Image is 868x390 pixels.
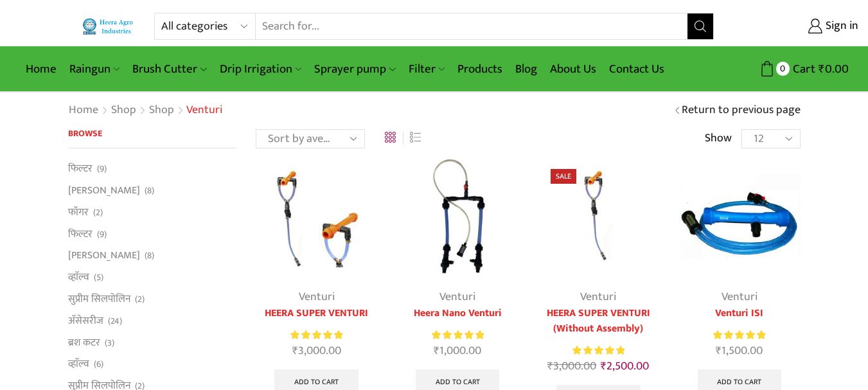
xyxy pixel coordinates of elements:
a: Return to previous page [682,102,801,119]
span: (8) [145,184,154,197]
a: फॉगर [68,201,89,223]
img: Venturi ISI [678,156,800,278]
span: Show [705,130,732,147]
a: Raingun [63,54,126,84]
a: Shop [148,102,175,119]
a: व्हाॅल्व [68,267,89,288]
bdi: 0.00 [819,59,849,79]
span: Rated out of 5 [713,328,765,342]
a: [PERSON_NAME] [68,180,140,202]
a: Shop [111,102,137,119]
select: Shop order [256,129,365,148]
div: Rated 5.00 out of 5 [290,328,342,342]
span: ₹ [434,341,439,360]
span: (24) [108,315,122,328]
img: Heera Nano Venturi [396,156,518,278]
a: Products [451,54,509,84]
a: About Us [544,54,603,84]
a: HEERA SUPER VENTURI (Without Assembly) [538,306,659,337]
a: Sign in [733,15,858,38]
div: Rated 5.00 out of 5 [713,328,765,342]
span: Cart [790,60,815,78]
span: Rated out of 5 [290,328,342,342]
a: Venturi [299,287,335,306]
span: Sign in [822,18,858,35]
a: ब्रश कटर [68,332,100,353]
a: Contact Us [603,54,671,84]
span: (2) [93,206,103,219]
span: Rated out of 5 [432,328,484,342]
span: (6) [94,358,103,371]
a: [PERSON_NAME] [68,245,140,267]
a: 0 Cart ₹0.00 [727,57,849,81]
span: (3) [105,337,114,350]
a: Brush Cutter [126,54,213,84]
span: ₹ [292,341,298,360]
a: HEERA SUPER VENTURI [256,306,377,321]
bdi: 2,500.00 [601,357,649,376]
a: फिल्टर [68,161,93,179]
span: ₹ [716,341,722,360]
a: Venturi [580,287,616,306]
bdi: 3,000.00 [547,357,596,376]
div: Rated 5.00 out of 5 [432,328,484,342]
span: (8) [145,249,154,262]
a: Home [19,54,63,84]
span: ₹ [819,59,825,79]
img: Heera Super Venturi [256,156,377,278]
span: (2) [135,293,145,306]
a: Filter [402,54,451,84]
h1: Venturi [186,103,222,118]
a: Venturi ISI [678,306,800,321]
span: Sale [551,169,576,184]
a: Venturi [722,287,757,306]
a: Venturi [439,287,475,306]
a: Home [68,102,99,119]
span: ₹ [601,357,607,376]
span: Browse [68,126,102,141]
input: Search for... [256,13,687,39]
a: व्हाॅल्व [68,353,89,375]
div: Rated 5.00 out of 5 [572,344,624,357]
a: Drip Irrigation [213,54,308,84]
a: Heera Nano Venturi [396,306,518,321]
a: Blog [509,54,544,84]
span: (5) [94,271,103,284]
span: (9) [97,163,107,175]
span: Rated out of 5 [572,344,624,357]
a: Sprayer pump [308,54,402,84]
nav: Breadcrumb [68,102,222,119]
bdi: 3,000.00 [292,341,341,360]
span: (9) [97,228,107,241]
a: फिल्टर [68,223,93,245]
bdi: 1,000.00 [434,341,481,360]
img: Heera Super Venturi [538,156,659,278]
a: अ‍ॅसेसरीज [68,310,103,332]
button: Search button [687,13,713,39]
span: ₹ [547,357,553,376]
bdi: 1,500.00 [716,341,763,360]
a: सुप्रीम सिलपोलिन [68,288,130,310]
span: 0 [776,62,790,75]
